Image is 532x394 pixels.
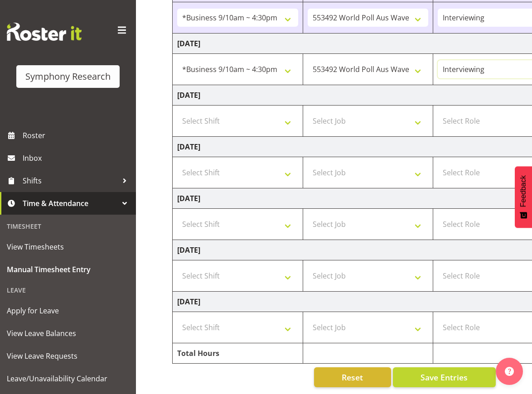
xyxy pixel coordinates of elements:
img: help-xxl-2.png [505,367,514,376]
button: Save Entries [393,367,496,387]
span: Roster [23,129,131,142]
span: View Leave Balances [7,327,129,340]
div: Timesheet [2,217,134,235]
td: Total Hours [173,343,303,364]
div: Symphony Research [25,70,111,83]
span: Manual Timesheet Entry [7,263,129,276]
span: Reset [342,371,363,383]
span: Shifts [23,174,118,187]
a: Apply for Leave [2,299,134,322]
span: Feedback [519,175,527,207]
img: Rosterit website logo [7,23,82,41]
button: Feedback - Show survey [515,166,532,228]
a: View Leave Balances [2,322,134,345]
span: View Leave Requests [7,349,129,363]
div: Leave [2,281,134,299]
span: View Timesheets [7,240,129,254]
span: Time & Attendance [23,197,118,210]
span: Apply for Leave [7,304,129,317]
a: Manual Timesheet Entry [2,258,134,281]
span: Save Entries [421,371,468,383]
a: Leave/Unavailability Calendar [2,367,134,390]
a: View Leave Requests [2,345,134,367]
span: Leave/Unavailability Calendar [7,372,129,385]
span: Inbox [23,151,131,165]
button: Reset [314,367,391,387]
a: View Timesheets [2,235,134,258]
